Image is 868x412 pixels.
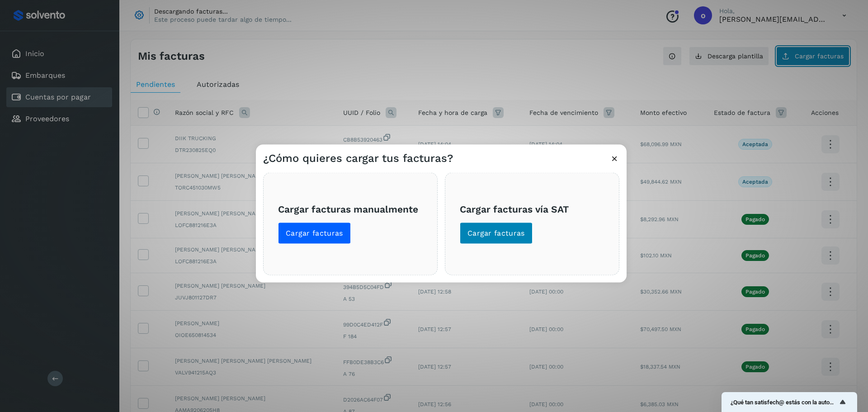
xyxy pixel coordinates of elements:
[460,204,604,215] h3: Cargar facturas vía SAT
[460,222,533,244] button: Cargar facturas
[278,204,423,215] h3: Cargar facturas manualmente
[467,228,525,238] span: Cargar facturas
[731,399,837,406] span: ¿Qué tan satisfech@ estás con la autorización de tus facturas?
[286,228,343,238] span: Cargar facturas
[731,397,848,407] button: Mostrar encuesta - ¿Qué tan satisfech@ estás con la autorización de tus facturas?
[278,222,351,244] button: Cargar facturas
[263,152,453,165] h3: ¿Cómo quieres cargar tus facturas?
